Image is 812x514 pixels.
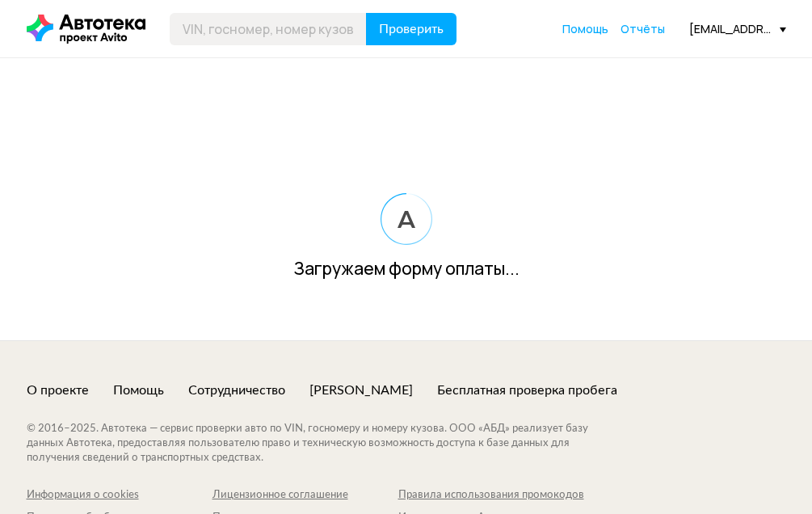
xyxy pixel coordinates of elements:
a: Помощь [113,381,164,399]
a: Лицензионное соглашение [212,488,398,503]
input: VIN, госномер, номер кузова [170,13,367,45]
div: © 2016– 2025 . Автотека — сервис проверки авто по VIN, госномеру и номеру кузова. ООО «АБД» реали... [27,422,621,466]
button: Проверить [366,13,456,45]
a: Правила использования промокодов [398,488,584,503]
a: [PERSON_NAME] [309,381,413,399]
a: О проекте [27,381,89,399]
span: Проверить [379,23,444,36]
div: [EMAIL_ADDRESS][DOMAIN_NAME] [689,21,786,36]
span: Помощь [562,21,608,36]
span: Отчёты [621,21,665,36]
a: Помощь [562,21,608,37]
a: Бесплатная проверка пробега [437,381,617,399]
a: Сотрудничество [188,381,285,399]
a: Отчёты [621,21,665,37]
div: Загружаем форму оплаты... [27,261,786,276]
a: Информация о cookies [27,488,212,503]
